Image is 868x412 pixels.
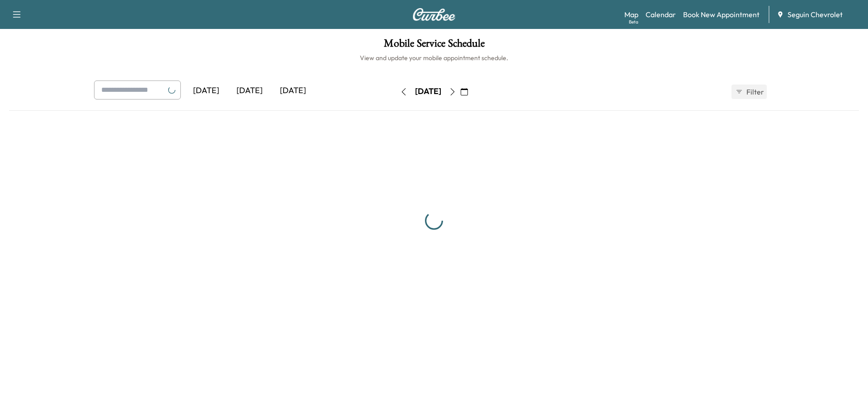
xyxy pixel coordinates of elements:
[184,81,228,101] div: [DATE]
[412,8,456,21] img: Curbee Logo
[683,9,759,20] a: Book New Appointment
[624,9,638,20] a: MapBeta
[9,38,859,53] h1: Mobile Service Schedule
[271,81,315,101] div: [DATE]
[746,86,763,97] span: Filter
[415,86,441,97] div: [DATE]
[9,53,859,62] h6: View and update your mobile appointment schedule.
[629,19,638,25] div: Beta
[788,9,843,20] span: Seguin Chevrolet
[228,81,271,101] div: [DATE]
[646,9,676,20] a: Calendar
[731,85,767,99] button: Filter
